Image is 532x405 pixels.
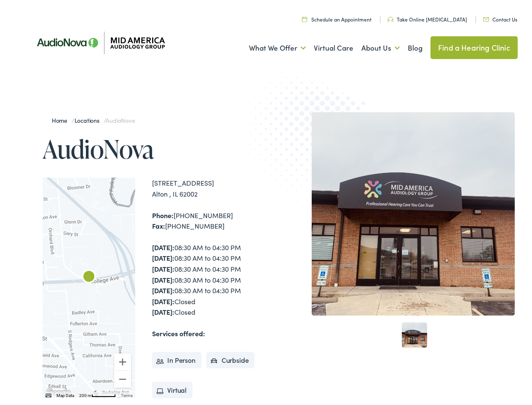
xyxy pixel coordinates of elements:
[388,14,393,19] img: utility icon
[483,15,489,19] img: utility icon
[152,175,270,197] div: [STREET_ADDRESS] Alton , IL 62002
[152,208,270,229] div: [PHONE_NUMBER] [PHONE_NUMBER]
[408,30,422,61] a: Blog
[79,391,91,395] span: 200 m
[114,351,131,368] button: Zoom in
[52,113,135,122] span: / /
[56,390,74,396] button: Map Data
[302,14,307,19] img: utility icon
[152,283,174,292] strong: [DATE]:
[45,384,72,395] a: Open this area in Google Maps (opens a new window)
[45,390,51,396] button: Keyboard shortcuts
[75,113,104,122] a: Locations
[121,391,133,395] a: Terms (opens in new tab)
[152,349,201,366] li: In Person
[483,13,517,20] a: Contact Us
[430,34,518,57] a: Find a Hearing Clinic
[302,13,372,20] a: Schedule an Appointment
[152,273,174,282] strong: [DATE]:
[206,349,255,366] li: Curbside
[43,132,270,160] h1: AudioNova
[361,30,400,61] a: About Us
[79,265,99,285] div: AudioNova
[314,30,353,61] a: Virtual Care
[152,240,174,249] strong: [DATE]:
[152,294,174,303] strong: [DATE]:
[152,379,192,396] li: Virtual
[152,305,174,314] strong: [DATE]:
[52,113,72,122] a: Home
[152,262,174,271] strong: [DATE]:
[152,208,174,217] strong: Phone:
[388,13,467,20] a: Take Online [MEDICAL_DATA]
[114,368,131,385] button: Zoom out
[152,240,270,315] div: 08:30 AM to 04:30 PM 08:30 AM to 04:30 PM 08:30 AM to 04:30 PM 08:30 AM to 04:30 PM 08:30 AM to 0...
[106,113,134,122] span: AudioNova
[152,251,174,260] strong: [DATE]:
[152,326,205,335] strong: Services offered:
[152,219,165,228] strong: Fax:
[45,384,72,395] img: Google
[249,30,306,61] a: What We Offer
[402,320,427,345] a: 1
[77,389,118,395] button: Map Scale: 200 m per 54 pixels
